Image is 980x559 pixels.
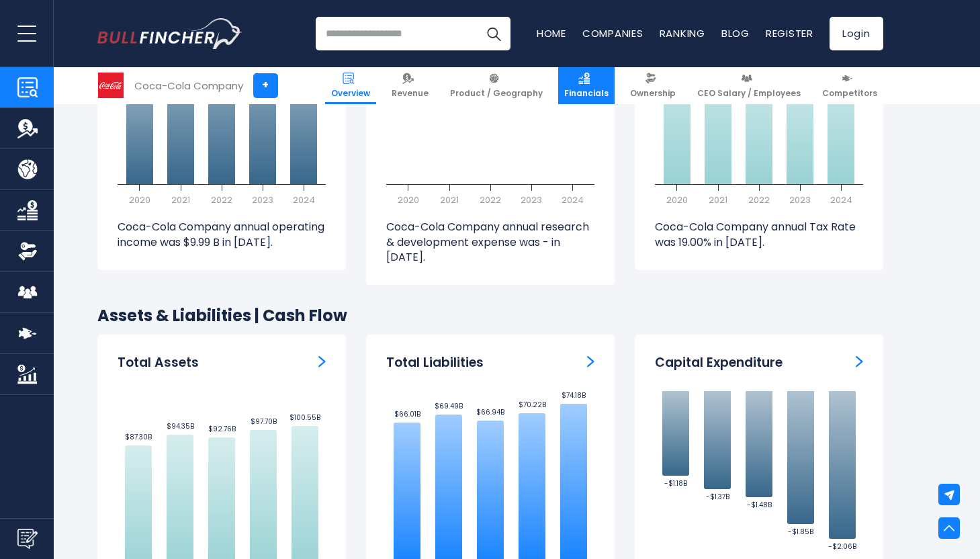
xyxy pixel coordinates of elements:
text: 2022 [748,193,770,206]
span: Competitors [822,88,877,99]
text: -$1.48B [746,500,771,510]
text: $69.49B [435,401,463,411]
text: $97.70B [250,417,276,427]
span: Product / Geography [450,88,543,99]
p: Coca-Cola Company annual operating income was $9.99 B in [DATE]. [118,220,326,250]
text: 2021 [171,193,190,206]
img: Bullfincher logo [97,18,242,49]
a: Competitors [816,67,883,104]
text: -$1.37B [705,492,729,502]
text: $87.30B [125,432,152,442]
div: Coca-Cola Company [134,78,243,93]
a: Capital Expenditure [856,355,863,369]
text: 2022 [480,193,501,206]
img: KO logo [98,73,124,98]
text: $66.01B [394,409,420,419]
text: 2024 [292,193,314,206]
text: 2022 [211,193,232,206]
a: Total Liabilities [587,355,594,369]
text: -$1.18B [664,478,687,488]
span: Revenue [392,88,429,99]
a: Financials [558,67,615,104]
a: Companies [582,26,643,40]
text: 2024 [830,193,852,206]
a: Product / Geography [444,67,549,104]
a: Total Assets [318,355,326,369]
text: $70.22B [518,400,545,410]
text: $92.76B [208,424,235,434]
text: 2023 [252,193,273,206]
button: Search [477,17,510,50]
a: Ownership [624,67,682,104]
a: Blog [721,26,750,40]
text: $74.18B [562,390,586,400]
text: 2020 [397,193,418,206]
span: CEO Salary / Employees [697,88,801,99]
h2: Assets & Liabilities | Cash Flow [97,305,883,326]
span: Ownership [630,88,676,99]
text: -$1.85B [788,527,813,537]
h3: Total Assets [118,355,199,372]
a: + [253,73,278,98]
text: 2023 [789,193,811,206]
a: CEO Salary / Employees [691,67,807,104]
a: Register [766,26,813,40]
h3: Capital Expenditure [655,355,783,372]
text: 2021 [709,193,727,206]
a: Overview [325,67,376,104]
text: $94.35B [166,421,193,431]
img: Ownership [17,241,38,261]
text: 2021 [440,193,459,206]
span: Financials [564,88,609,99]
text: $100.55B [289,413,320,423]
text: 2023 [521,193,542,206]
text: -$2.06B [828,542,856,552]
h3: Total Liabilities [386,355,484,372]
text: 2020 [666,193,687,206]
a: Revenue [386,67,435,104]
p: Coca-Cola Company annual Tax Rate was 19.00% in [DATE]. [655,220,863,250]
text: 2024 [561,193,583,206]
a: Login [830,17,883,50]
a: Go to homepage [97,18,242,49]
p: Coca-Cola Company annual research & development expense was - in [DATE]. [386,220,594,265]
span: Overview [331,88,370,99]
text: $66.94B [476,407,504,417]
a: Home [537,26,566,40]
a: Ranking [660,26,705,40]
text: 2020 [128,193,150,206]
